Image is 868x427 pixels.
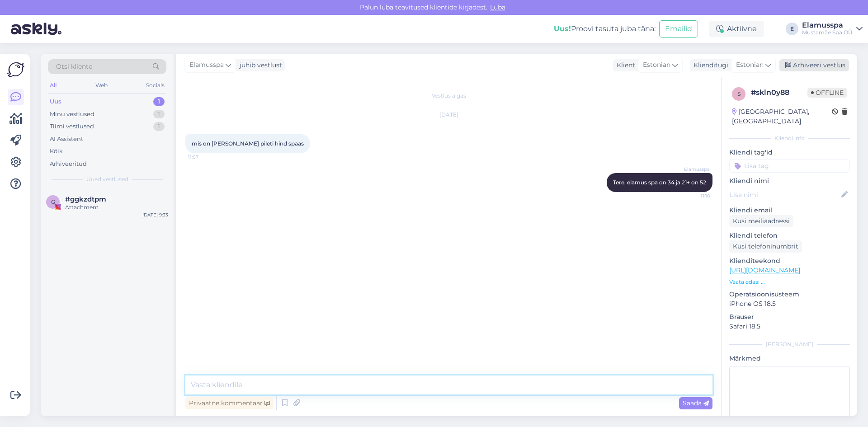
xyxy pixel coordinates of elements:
span: Uued vestlused [86,175,128,183]
span: #ggkzdtpm [65,195,106,203]
span: Tere, elamus spa on 34 ja 21+ on 52 [613,179,706,186]
input: Lisa nimi [730,190,840,200]
div: [DATE] [185,111,712,119]
span: Offline [807,88,847,98]
div: Küsi telefoninumbrit [729,240,802,253]
div: All [48,80,58,91]
span: Estonian [736,60,764,70]
p: Safari 18.5 [729,322,850,331]
div: Vestlus algas [185,92,712,100]
span: Elamusspa [189,60,224,70]
div: [PERSON_NAME] [729,340,850,348]
div: Kõik [50,147,63,156]
span: s [737,90,741,97]
span: Otsi kliente [56,62,92,71]
span: Elamusspa [676,166,710,173]
b: Uus! [554,24,571,33]
img: Askly Logo [7,61,24,78]
div: AI Assistent [50,135,83,144]
div: [GEOGRAPHIC_DATA], [GEOGRAPHIC_DATA] [732,107,832,126]
span: mis on [PERSON_NAME] pileti hind spaas [192,140,304,147]
div: Klient [613,61,635,70]
div: Arhiveeritud [50,160,87,169]
p: Klienditeekond [729,256,850,266]
div: Attachment [65,203,168,211]
div: 1 [153,110,165,119]
span: 11:07 [188,154,222,160]
p: Märkmed [729,354,850,363]
div: Socials [144,80,166,91]
span: Estonian [643,60,670,70]
p: Operatsioonisüsteem [729,290,850,299]
span: Luba [487,3,508,11]
div: Klienditugi [690,61,728,70]
div: Arhiveeri vestlus [779,59,849,71]
div: 1 [153,97,165,106]
div: Elamusspa [802,22,853,29]
p: Vaata edasi ... [729,278,850,286]
div: 1 [153,122,165,131]
div: Uus [50,97,61,106]
a: ElamusspaMustamäe Spa OÜ [802,22,863,36]
span: 11:18 [676,192,710,199]
p: Kliendi tag'id [729,148,850,157]
div: Proovi tasuta juba täna: [554,23,656,34]
button: Emailid [659,20,698,38]
div: Kliendi info [729,134,850,142]
div: Küsi meiliaadressi [729,215,793,227]
p: Kliendi telefon [729,231,850,240]
span: g [51,198,55,205]
div: Web [94,80,109,91]
p: Kliendi email [729,206,850,215]
div: Mustamäe Spa OÜ [802,29,853,36]
a: [URL][DOMAIN_NAME] [729,266,800,274]
p: Brauser [729,312,850,322]
div: Tiimi vestlused [50,122,94,131]
div: Privaatne kommentaar [185,397,274,409]
input: Lisa tag [729,159,850,173]
div: # skln0y88 [751,87,807,98]
div: E [786,23,798,35]
div: Aktiivne [709,21,764,37]
span: Saada [683,399,709,407]
p: iPhone OS 18.5 [729,299,850,309]
div: Minu vestlused [50,110,94,119]
p: Kliendi nimi [729,176,850,186]
div: juhib vestlust [236,61,282,70]
div: [DATE] 9:33 [142,211,168,218]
